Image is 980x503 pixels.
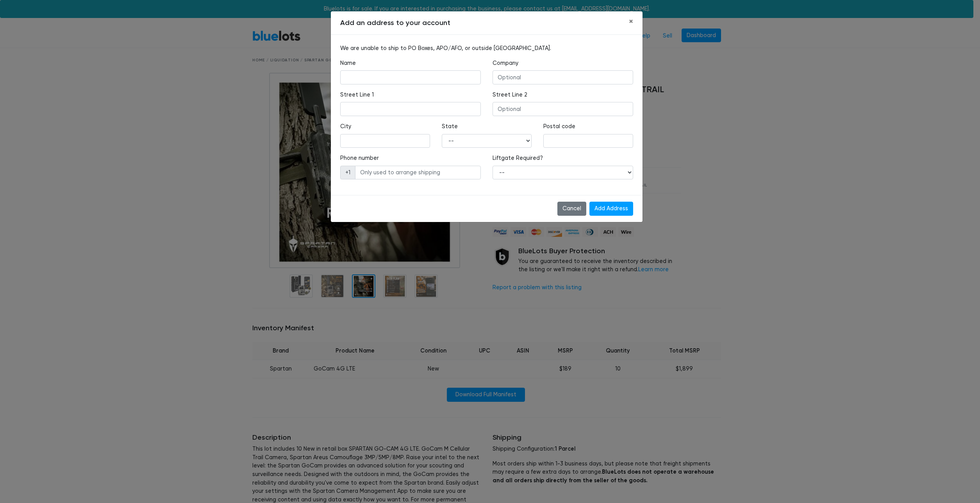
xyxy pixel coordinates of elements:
input: Only used to arrange shipping [355,166,481,180]
button: Close [623,11,639,32]
input: Optional [493,70,633,84]
span: +1 [340,166,355,180]
label: Postal code [543,122,575,131]
span: × [629,16,633,27]
label: Liftgate Required? [493,154,543,163]
label: City [340,122,351,131]
label: Street Line 1 [340,91,374,99]
label: Company [493,59,518,68]
input: Optional [493,102,633,116]
label: Name [340,59,356,68]
label: State [442,122,458,131]
input: Add Address [589,202,633,216]
label: Phone number [340,154,379,163]
p: We are unable to ship to PO Boxes, APO/AFO, or outside [GEOGRAPHIC_DATA]. [340,44,633,53]
button: Cancel [557,202,586,216]
label: Street Line 2 [493,91,527,99]
h5: Add an address to your account [340,18,450,28]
